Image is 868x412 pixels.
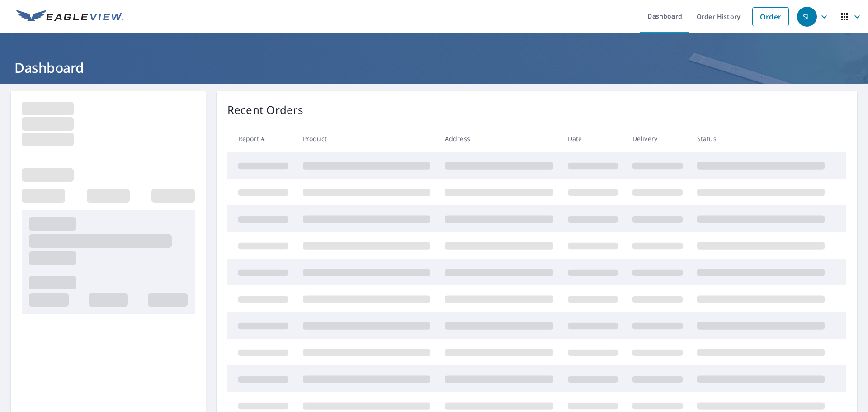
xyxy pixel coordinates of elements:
[11,58,857,77] h1: Dashboard
[797,7,817,27] div: SL
[227,125,296,152] th: Report #
[16,10,123,24] img: EV Logo
[561,125,625,152] th: Date
[752,7,789,26] a: Order
[690,125,832,152] th: Status
[227,102,303,118] p: Recent Orders
[438,125,561,152] th: Address
[296,125,438,152] th: Product
[625,125,690,152] th: Delivery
